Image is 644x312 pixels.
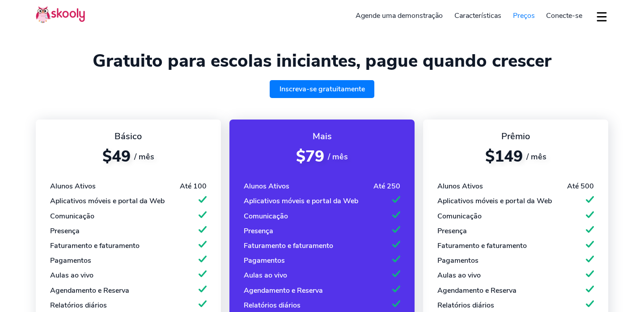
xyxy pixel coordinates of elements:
[546,11,582,21] span: Conecte-se
[567,181,594,191] div: Até 500
[513,11,535,21] span: Preços
[350,9,449,23] a: Agende uma demonstração
[449,9,507,23] a: Características
[270,80,375,98] a: Inscreva-se gratuitamente
[437,196,552,206] div: Aplicativos móveis e portal da Web
[180,181,207,191] div: Até 100
[244,226,273,236] div: Presença
[437,181,483,191] div: Alunos Ativos
[437,241,527,251] div: Faturamento e faturamento
[36,50,608,72] h1: Gratuito para escolas iniciantes, pague quando crescer
[526,151,547,162] span: / mês
[244,211,288,221] div: Comunicação
[244,130,400,142] div: Mais
[50,196,165,206] div: Aplicativos móveis e portal da Web
[50,241,140,251] div: Faturamento e faturamento
[244,256,285,265] div: Pagamentos
[50,226,80,236] div: Presença
[507,9,541,23] a: Preços
[50,211,94,221] div: Comunicação
[328,151,348,162] span: / mês
[244,300,301,310] div: Relatórios diários
[50,181,96,191] div: Alunos Ativos
[437,211,482,221] div: Comunicação
[244,286,323,295] div: Agendamento e Reserva
[244,270,287,280] div: Aulas ao vivo
[296,146,324,167] span: $79
[50,286,129,295] div: Agendamento e Reserva
[244,181,289,191] div: Alunos Ativos
[244,241,333,251] div: Faturamento e faturamento
[595,6,608,27] button: dropdown menu
[373,181,400,191] div: Até 250
[244,196,358,206] div: Aplicativos móveis e portal da Web
[134,151,154,162] span: / mês
[437,226,467,236] div: Presença
[485,146,523,167] span: $149
[102,146,131,167] span: $49
[50,130,207,142] div: Básico
[437,130,594,142] div: Prêmio
[36,6,85,23] img: Skooly
[50,270,93,280] div: Aulas ao vivo
[50,256,91,265] div: Pagamentos
[540,9,588,23] a: Conecte-se
[50,300,107,310] div: Relatórios diários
